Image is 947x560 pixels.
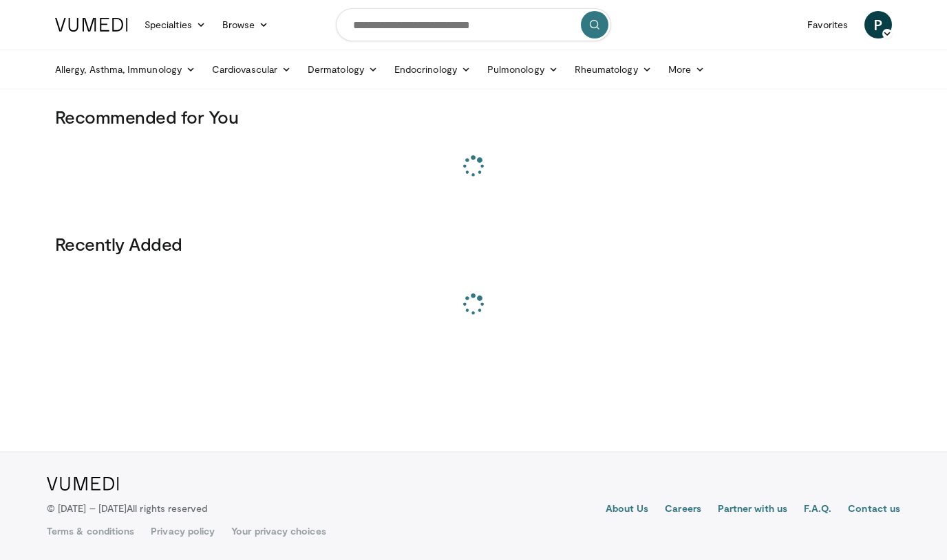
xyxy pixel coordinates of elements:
a: Pulmonology [479,56,566,83]
a: Contact us [848,502,900,518]
a: Dermatology [299,56,386,83]
a: F.A.Q. [804,502,831,518]
a: Privacy policy [151,524,215,538]
a: Cardiovascular [204,56,299,83]
a: Careers [665,502,701,518]
a: Partner with us [718,502,787,518]
h3: Recommended for You [55,106,892,128]
a: Endocrinology [386,56,479,83]
a: Favorites [799,11,856,38]
input: Search topics, interventions [336,8,611,41]
h3: Recently Added [55,233,892,255]
a: P [864,11,892,38]
img: VuMedi Logo [55,18,128,32]
a: Rheumatology [566,56,660,83]
a: Terms & conditions [47,524,134,538]
a: About Us [606,502,649,518]
a: Allergy, Asthma, Immunology [47,56,204,83]
img: VuMedi Logo [47,477,119,491]
a: Your privacy choices [231,524,326,538]
a: Browse [214,11,277,38]
p: © [DATE] – [DATE] [47,502,208,515]
span: All rights reserved [127,502,207,514]
a: Specialties [136,11,214,38]
a: More [660,56,713,83]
